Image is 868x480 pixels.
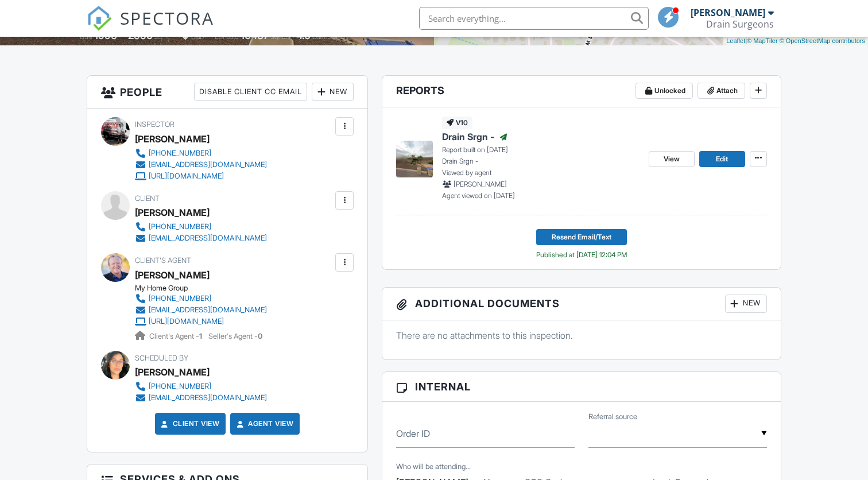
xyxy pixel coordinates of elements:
span: Client [135,194,160,203]
a: © OpenStreetMap contributors [780,37,865,44]
div: [PERSON_NAME] [135,363,210,381]
label: Referral source [588,412,637,422]
span: SPECTORA [120,6,214,30]
a: [EMAIL_ADDRESS][DOMAIN_NAME] [135,392,267,404]
span: Lot Size [215,32,239,41]
span: sq.ft. [271,32,285,41]
div: 10437 [241,29,269,41]
div: [URL][DOMAIN_NAME] [149,317,224,326]
strong: 0 [258,332,262,340]
span: bathrooms [312,32,345,41]
div: [URL][DOMAIN_NAME] [149,172,224,181]
a: SPECTORA [87,16,214,40]
p: There are no attachments to this inspection. [396,329,767,342]
div: New [312,83,354,101]
div: [PHONE_NUMBER] [149,149,211,158]
span: Seller's Agent - [208,332,262,340]
div: [PERSON_NAME] [691,7,765,18]
a: [PHONE_NUMBER] [135,148,267,159]
h3: People [87,76,367,109]
div: [PHONE_NUMBER] [149,382,211,391]
a: © MapTiler [747,37,778,44]
h3: Internal [382,372,781,402]
label: Who will be attending, and when? [396,462,471,472]
a: [PERSON_NAME] [135,266,210,284]
div: My Home Group [135,284,276,293]
a: [EMAIL_ADDRESS][DOMAIN_NAME] [135,159,267,171]
strong: 1 [199,332,202,340]
div: [PHONE_NUMBER] [149,294,211,303]
div: Disable Client CC Email [194,83,307,101]
span: Client's Agent - [149,332,204,340]
div: [EMAIL_ADDRESS][DOMAIN_NAME] [149,234,267,243]
a: [EMAIL_ADDRESS][DOMAIN_NAME] [135,233,267,244]
a: [URL][DOMAIN_NAME] [135,171,267,182]
input: Search everything... [419,7,649,30]
img: The Best Home Inspection Software - Spectora [87,6,112,31]
a: Leaflet [726,37,745,44]
a: [EMAIL_ADDRESS][DOMAIN_NAME] [135,304,267,316]
div: [PERSON_NAME] [135,130,210,148]
span: Inspector [135,120,175,129]
div: [PHONE_NUMBER] [149,222,211,231]
div: New [725,295,767,313]
h3: Additional Documents [382,288,781,320]
div: [PERSON_NAME] [135,204,210,221]
a: [PHONE_NUMBER] [135,293,267,304]
span: Built [80,32,92,41]
div: 4.0 [296,29,311,41]
span: Scheduled By [135,354,188,362]
a: Client View [159,418,220,429]
div: [EMAIL_ADDRESS][DOMAIN_NAME] [149,160,267,169]
div: | [723,36,868,46]
label: Order ID [396,427,430,440]
a: [URL][DOMAIN_NAME] [135,316,267,327]
div: [EMAIL_ADDRESS][DOMAIN_NAME] [149,393,267,402]
span: Client's Agent [135,256,191,265]
a: [PHONE_NUMBER] [135,221,267,233]
div: [EMAIL_ADDRESS][DOMAIN_NAME] [149,305,267,315]
div: Drain Surgeons [706,18,774,30]
a: Agent View [234,418,293,429]
a: [PHONE_NUMBER] [135,381,267,392]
